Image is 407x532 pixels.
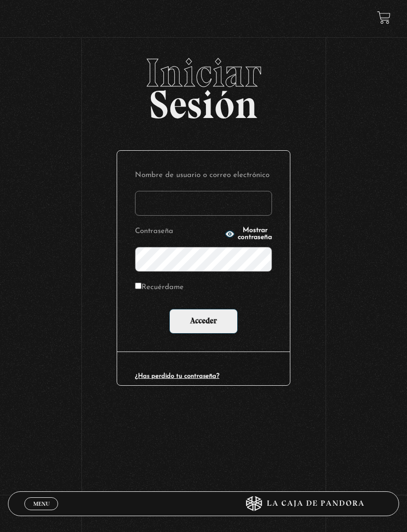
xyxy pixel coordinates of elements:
[169,309,238,334] input: Acceder
[8,53,399,117] h2: Sesión
[225,227,272,241] button: Mostrar contraseña
[135,225,222,239] label: Contraseña
[135,281,184,295] label: Recuérdame
[33,501,50,507] span: Menu
[135,283,141,289] input: Recuérdame
[238,227,272,241] span: Mostrar contraseña
[135,169,272,183] label: Nombre de usuario o correo electrónico
[135,373,219,379] a: ¿Has perdido tu contraseña?
[8,53,399,93] span: Iniciar
[30,509,53,516] span: Cerrar
[377,10,391,24] a: View your shopping cart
